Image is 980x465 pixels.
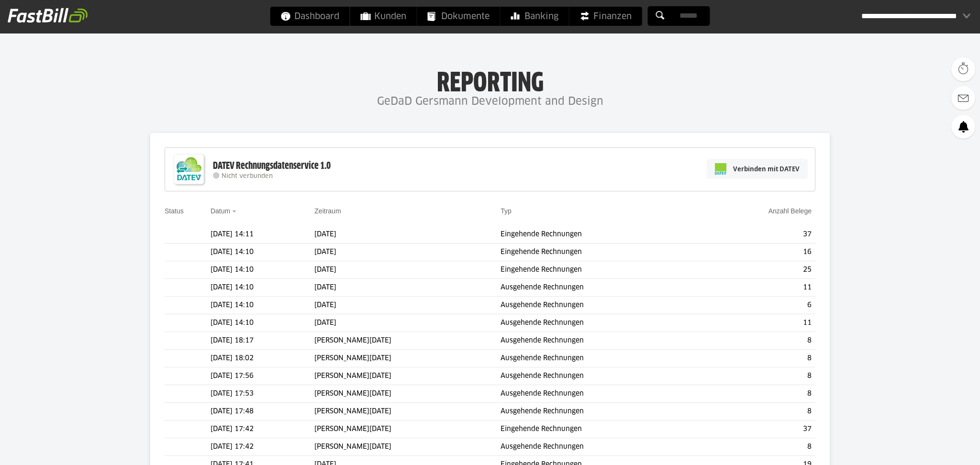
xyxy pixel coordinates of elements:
[501,297,702,314] td: Ausgehende Rechnungen
[314,226,501,244] td: [DATE]
[211,403,314,421] td: [DATE] 17:48
[314,350,501,367] td: [PERSON_NAME][DATE]
[211,438,314,456] td: [DATE] 17:42
[501,261,702,279] td: Eingehende Rechnungen
[417,7,500,26] a: Dokumente
[501,226,702,244] td: Eingehende Rechnungen
[213,160,331,172] div: DATEV Rechnungsdatenservice 1.0
[501,403,702,421] td: Ausgehende Rechnungen
[501,421,702,438] td: Eingehende Rechnungen
[702,314,815,332] td: 11
[211,367,314,385] td: [DATE] 17:56
[314,332,501,350] td: [PERSON_NAME][DATE]
[501,367,702,385] td: Ausgehende Rechnungen
[702,244,815,261] td: 16
[501,350,702,367] td: Ausgehende Rechnungen
[314,244,501,261] td: [DATE]
[501,438,702,456] td: Ausgehende Rechnungen
[702,297,815,314] td: 6
[270,7,350,26] a: Dashboard
[314,438,501,456] td: [PERSON_NAME][DATE]
[211,226,314,244] td: [DATE] 14:11
[702,279,815,297] td: 11
[211,279,314,297] td: [DATE] 14:10
[501,7,569,26] a: Banking
[768,207,812,215] a: Anzahl Belege
[222,173,273,179] span: Nicht verbunden
[211,207,230,215] a: Datum
[715,163,726,175] img: pi-datev-logo-farbig-24.svg
[211,297,314,314] td: [DATE] 14:10
[211,421,314,438] td: [DATE] 17:42
[707,159,808,179] a: Verbinden mit DATEV
[232,210,238,212] img: sort_desc.gif
[501,314,702,332] td: Ausgehende Rechnungen
[511,7,558,26] span: Banking
[702,226,815,244] td: 37
[702,403,815,421] td: 8
[8,8,88,23] img: fastbill_logo_white.png
[96,67,884,92] h1: Reporting
[170,150,208,188] img: DATEV-Datenservice Logo
[211,244,314,261] td: [DATE] 14:10
[702,421,815,438] td: 37
[281,7,339,26] span: Dashboard
[350,7,417,26] a: Kunden
[702,261,815,279] td: 25
[501,244,702,261] td: Eingehende Rechnungen
[580,7,632,26] span: Finanzen
[211,350,314,367] td: [DATE] 18:02
[314,207,341,215] a: Zeitraum
[211,385,314,403] td: [DATE] 17:53
[361,7,406,26] span: Kunden
[314,403,501,421] td: [PERSON_NAME][DATE]
[314,279,501,297] td: [DATE]
[314,297,501,314] td: [DATE]
[165,207,184,215] a: Status
[501,332,702,350] td: Ausgehende Rechnungen
[702,438,815,456] td: 8
[428,7,490,26] span: Dokumente
[501,279,702,297] td: Ausgehende Rechnungen
[314,261,501,279] td: [DATE]
[702,385,815,403] td: 8
[314,385,501,403] td: [PERSON_NAME][DATE]
[211,332,314,350] td: [DATE] 18:17
[314,314,501,332] td: [DATE]
[211,261,314,279] td: [DATE] 14:10
[702,350,815,367] td: 8
[314,421,501,438] td: [PERSON_NAME][DATE]
[702,367,815,385] td: 8
[702,332,815,350] td: 8
[569,7,642,26] a: Finanzen
[501,207,512,215] a: Typ
[314,367,501,385] td: [PERSON_NAME][DATE]
[211,314,314,332] td: [DATE] 14:10
[733,164,800,174] span: Verbinden mit DATEV
[501,385,702,403] td: Ausgehende Rechnungen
